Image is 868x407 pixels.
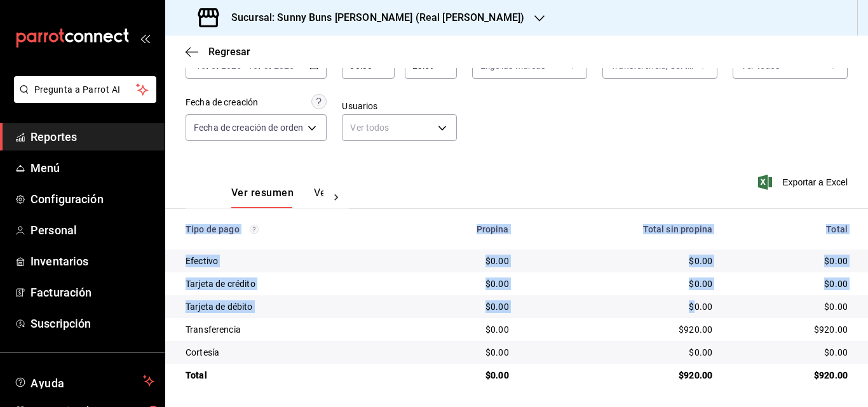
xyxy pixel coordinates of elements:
div: Tarjeta de crédito [186,277,390,290]
div: Tipo de pago [186,224,390,234]
div: $0.00 [733,300,848,313]
span: Regresar [208,46,250,58]
button: Pregunta a Parrot AI [14,76,156,103]
span: Pregunta a Parrot AI [34,83,137,97]
div: Propina [410,224,509,234]
button: Exportar a Excel [761,175,848,190]
div: $0.00 [529,277,713,290]
button: open_drawer_menu [140,33,150,43]
span: Fecha de creación de orden [194,121,303,134]
svg: Los pagos realizados con Pay y otras terminales son montos brutos. [250,225,259,234]
button: Ver pagos [314,187,362,208]
button: Regresar [186,46,250,58]
div: $0.00 [733,277,848,290]
div: $920.00 [529,369,713,382]
div: $0.00 [410,346,509,359]
div: $920.00 [529,323,713,336]
span: Reportes [31,128,154,145]
div: $0.00 [529,346,713,359]
div: Cortesía [186,346,390,359]
div: Efectivo [186,255,390,267]
a: Pregunta a Parrot AI [9,92,156,105]
span: Facturación [31,284,154,301]
span: Suscripción [31,315,154,332]
label: Usuarios [342,102,457,110]
div: Total [733,224,848,234]
button: Ver resumen [231,187,294,208]
h3: Sucursal: Sunny Buns [PERSON_NAME] (Real [PERSON_NAME]) [221,10,524,25]
div: navigation tabs [231,187,323,208]
span: Inventarios [31,253,154,270]
span: Configuración [31,190,154,208]
div: $0.00 [529,300,713,313]
div: Fecha de creación [186,96,258,109]
span: Ayuda [31,373,138,389]
div: $0.00 [410,323,509,336]
div: $0.00 [410,277,509,290]
div: $0.00 [410,369,509,382]
span: Personal [31,222,154,239]
div: $0.00 [733,346,848,359]
div: Transferencia [186,323,390,336]
div: $0.00 [733,255,848,267]
div: Total [186,369,390,382]
div: $0.00 [529,255,713,267]
div: $920.00 [733,369,848,382]
div: Total sin propina [529,224,713,234]
div: $0.00 [410,255,509,267]
div: Ver todos [342,114,457,141]
div: $0.00 [410,300,509,313]
div: Tarjeta de débito [186,300,390,313]
span: Menú [31,159,154,177]
div: $920.00 [733,323,848,336]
